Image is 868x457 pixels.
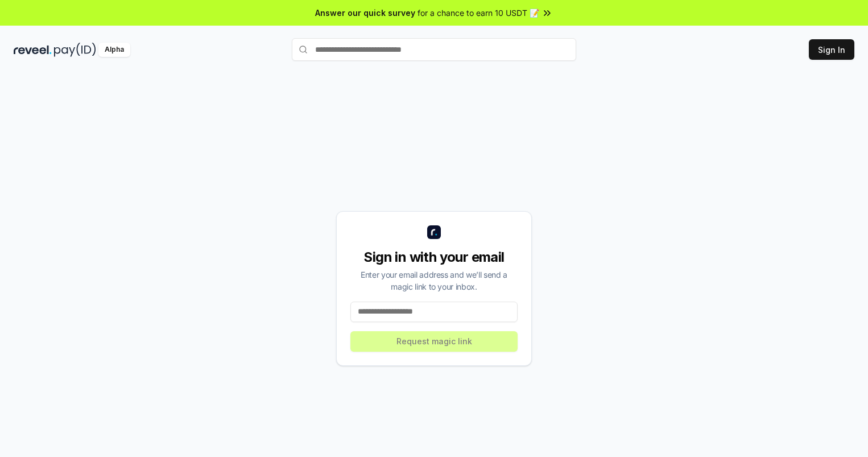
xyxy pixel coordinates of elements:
div: Enter your email address and we’ll send a magic link to your inbox. [350,269,518,293]
span: Answer our quick survey [315,7,415,19]
img: pay_id [54,43,96,57]
div: Sign in with your email [350,248,518,266]
div: Alpha [98,43,130,57]
img: reveel_dark [14,43,52,57]
img: logo_small [427,225,441,239]
button: Sign In [809,39,854,60]
span: for a chance to earn 10 USDT 📝 [418,7,539,19]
